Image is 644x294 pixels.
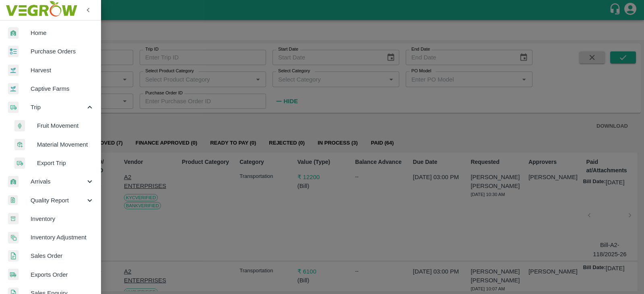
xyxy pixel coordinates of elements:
[8,102,19,113] img: delivery
[8,250,19,262] img: sales
[8,269,19,280] img: shipments
[37,121,94,130] span: Fruit Movement
[14,157,25,169] img: delivery
[31,66,94,75] span: Harvest
[8,213,19,225] img: whInventory
[31,270,94,279] span: Exports Order
[8,64,19,76] img: harvest
[8,83,19,95] img: harvest
[8,46,19,57] img: reciept
[8,176,19,188] img: whArrival
[31,29,94,37] span: Home
[8,195,18,205] img: qualityReport
[31,84,94,93] span: Captive Farms
[31,251,94,260] span: Sales Order
[6,116,101,135] a: fruitFruit Movement
[6,154,101,172] a: deliveryExport Trip
[14,120,25,132] img: fruit
[6,135,101,154] a: materialMaterial Movement
[31,214,94,223] span: Inventory
[31,103,85,112] span: Trip
[31,177,85,186] span: Arrivals
[8,232,19,243] img: inventory
[14,139,25,151] img: material
[31,233,94,242] span: Inventory Adjustment
[8,27,19,39] img: whArrival
[31,196,85,205] span: Quality Report
[37,159,94,167] span: Export Trip
[31,47,94,56] span: Purchase Orders
[37,140,94,149] span: Material Movement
